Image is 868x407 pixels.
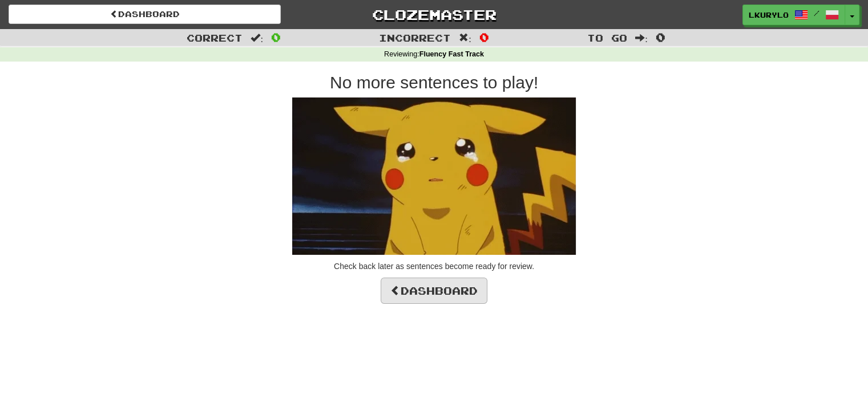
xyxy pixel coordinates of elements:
span: 0 [656,30,665,44]
img: sad-pikachu.gif [292,97,576,255]
h2: No more sentences to play! [109,73,760,92]
p: Check back later as sentences become ready for review. [109,261,760,272]
span: Lkurylo [749,10,789,20]
span: : [251,33,263,43]
a: Clozemaster [298,5,570,25]
span: / [814,9,819,17]
span: : [459,33,471,43]
span: : [635,33,648,43]
a: Dashboard [9,5,281,24]
span: To go [587,32,627,43]
strong: Fluency Fast Track [419,50,484,58]
a: Dashboard [381,278,487,304]
span: Correct [187,32,243,43]
span: Incorrect [379,32,451,43]
span: 0 [271,30,281,44]
a: Lkurylo / [742,5,845,25]
span: 0 [479,30,489,44]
